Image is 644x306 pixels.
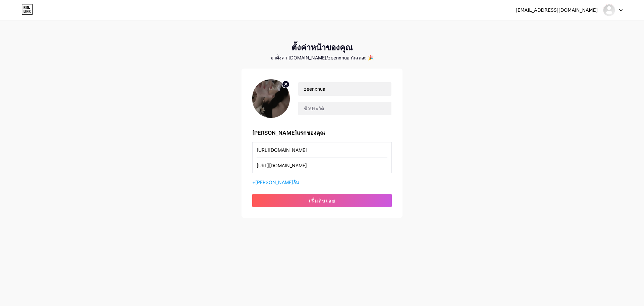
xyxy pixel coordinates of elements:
font: เริ่มต้นเลย [309,198,335,204]
font: ตั้งค่าหน้าของคุณ [291,43,353,52]
input: URL (https://instagram.com/ชื่อของคุณ) [257,158,387,173]
input: ชีวประวัติ [298,102,391,115]
font: + [252,179,255,185]
button: เริ่มต้นเลย [252,194,392,207]
input: ชื่อของคุณ [298,82,391,96]
font: [EMAIL_ADDRESS][DOMAIN_NAME] [516,7,598,13]
input: ชื่อลิงค์ (Instagram ของฉัน) [257,142,387,158]
img: ซีนนัว [603,4,615,16]
font: มาตั้งค่า [DOMAIN_NAME]/zeenxnua กันเถอะ 🎉 [270,55,374,60]
img: profile pic [252,79,290,118]
font: [PERSON_NAME]แรกของคุณ [252,129,325,136]
font: [PERSON_NAME]อื่น [255,179,299,185]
